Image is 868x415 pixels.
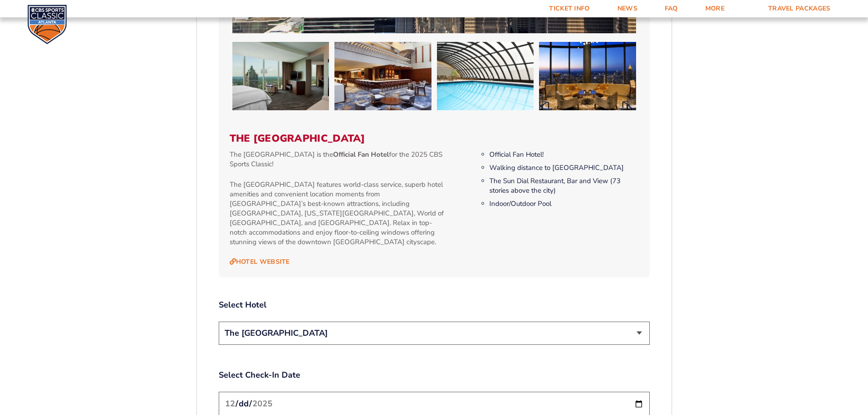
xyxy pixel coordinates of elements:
strong: Official Fan Hotel [333,150,389,159]
img: The Westin Peachtree Plaza Atlanta [539,42,636,110]
img: The Westin Peachtree Plaza Atlanta [437,42,534,110]
li: Walking distance to [GEOGRAPHIC_DATA] [489,163,638,173]
img: The Westin Peachtree Plaza Atlanta [334,42,431,110]
p: The [GEOGRAPHIC_DATA] is the for the 2025 CBS Sports Classic! [230,150,448,169]
h3: The [GEOGRAPHIC_DATA] [230,133,639,144]
li: Official Fan Hotel! [489,150,638,159]
label: Select Check-In Date [219,369,650,381]
li: Indoor/Outdoor Pool [489,199,638,209]
img: CBS Sports Classic [27,5,67,44]
a: Hotel Website [230,258,290,266]
label: Select Hotel [219,299,650,311]
img: The Westin Peachtree Plaza Atlanta [232,42,329,110]
li: The Sun Dial Restaurant, Bar and View (73 stories above the city) [489,176,638,195]
p: The [GEOGRAPHIC_DATA] features world-class service, superb hotel amenities and convenient locatio... [230,180,448,247]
